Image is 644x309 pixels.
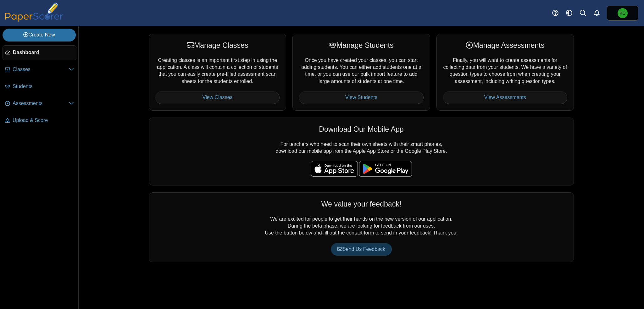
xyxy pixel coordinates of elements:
a: Classes [3,62,76,77]
span: Dashboard [13,49,74,56]
span: Kelly Charlton [619,11,625,15]
span: Students [13,83,74,90]
a: Send Us Feedback [331,243,392,256]
a: Assessments [3,96,76,111]
div: Once you have created your classes, you can start adding students. You can either add students on... [292,34,430,110]
a: Kelly Charlton [607,6,638,21]
a: Upload & Score [3,113,76,128]
div: Manage Students [299,40,423,50]
div: Download Our Mobile App [155,124,567,134]
img: apple-store-badge.svg [311,161,358,177]
span: Send Us Feedback [337,246,385,252]
div: Manage Assessments [443,40,567,50]
span: Upload & Score [13,117,74,124]
div: Creating classes is an important first step in using the application. A class will contain a coll... [149,34,286,110]
span: Classes [13,66,69,73]
img: PaperScorer [3,3,65,22]
a: PaperScorer [3,17,65,23]
div: We are excited for people to get their hands on the new version of our application. During the be... [149,192,574,262]
div: Finally, you will want to create assessments for collecting data from your students. We have a va... [436,34,574,110]
div: For teachers who need to scan their own sheets with their smart phones, download our mobile app f... [149,118,574,185]
a: View Classes [155,91,280,104]
a: View Students [299,91,423,104]
a: Students [3,79,76,94]
span: Kelly Charlton [618,8,628,18]
div: Manage Classes [155,40,280,50]
div: We value your feedback! [155,199,567,209]
a: Create New [3,29,76,41]
a: Dashboard [3,45,76,60]
a: View Assessments [443,91,567,104]
img: google-play-badge.png [359,161,412,177]
span: Assessments [13,100,69,107]
a: Alerts [590,6,604,20]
